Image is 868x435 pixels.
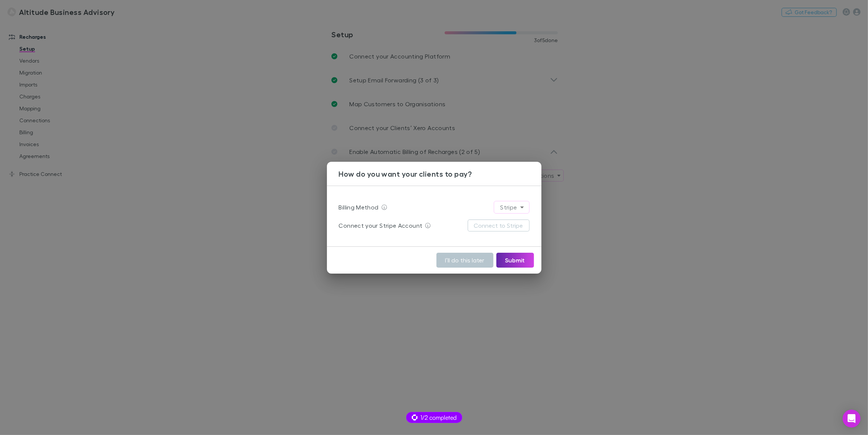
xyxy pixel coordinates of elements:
[339,221,423,230] p: Connect your Stripe Account
[468,220,530,231] button: Connect to Stripe
[339,169,541,178] h3: How do you want your clients to pay?
[496,253,534,268] button: Submit
[436,253,493,268] button: I’ll do this later
[339,203,379,212] p: Billing Method
[494,201,529,213] div: Stripe
[843,410,861,428] div: Open Intercom Messenger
